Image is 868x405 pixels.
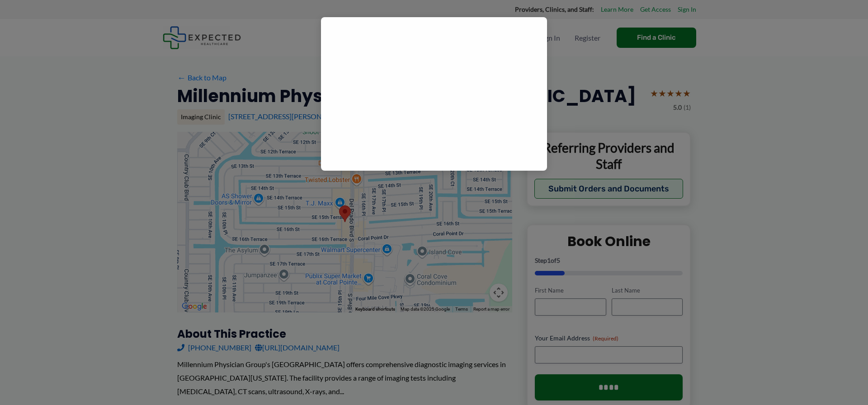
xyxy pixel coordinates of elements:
span: ★ [666,85,675,102]
strong: Providers, Clinics, and Staff: [515,5,594,13]
label: Your Email Address [535,334,683,343]
label: Last Name [612,286,683,295]
span: ★ [683,85,691,102]
a: Report a map error [473,307,509,312]
a: ←Back to Map [177,71,226,84]
h2: Millennium Physician Group – [GEOGRAPHIC_DATA] [177,85,636,107]
a: [PHONE_NUMBER] [177,341,251,354]
h2: Book Online [535,233,683,250]
label: First Name [535,286,606,295]
a: Terms (opens in new tab) [455,307,468,312]
button: Keyboard shortcuts [355,306,395,312]
span: Sign In [539,22,560,54]
a: [STREET_ADDRESS][PERSON_NAME] [228,112,348,121]
a: Find a Clinic [617,28,696,48]
span: ★ [675,85,683,102]
span: ← [177,73,186,82]
span: 5.0 [673,102,682,113]
a: Learn More [601,4,633,15]
span: ★ [650,85,658,102]
a: Sign In [532,22,567,54]
span: Map data ©2025 Google [401,307,450,312]
p: Step of [535,257,683,264]
span: Register [575,22,600,54]
img: Google [179,301,209,312]
span: ★ [658,85,666,102]
p: Referring Providers and Staff [534,140,683,172]
img: Expected Healthcare Logo - side, dark font, small [163,26,241,49]
h3: About this practice [177,327,512,341]
div: Imaging Clinic [177,109,225,125]
div: Millennium Physician Group's [GEOGRAPHIC_DATA] offers comprehensive diagnostic imaging services i... [177,358,512,398]
span: (Required) [593,335,618,342]
a: Sign In [678,4,696,15]
span: (1) [684,102,691,113]
span: 1 [547,256,551,264]
a: Open this area in Google Maps (opens a new window) [179,301,209,312]
a: Register [567,22,608,54]
span: 5 [557,256,560,264]
a: Get Access [640,4,671,15]
button: Map camera controls [490,284,508,302]
a: [URL][DOMAIN_NAME] [255,341,340,354]
button: Submit Orders and Documents [534,179,683,199]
